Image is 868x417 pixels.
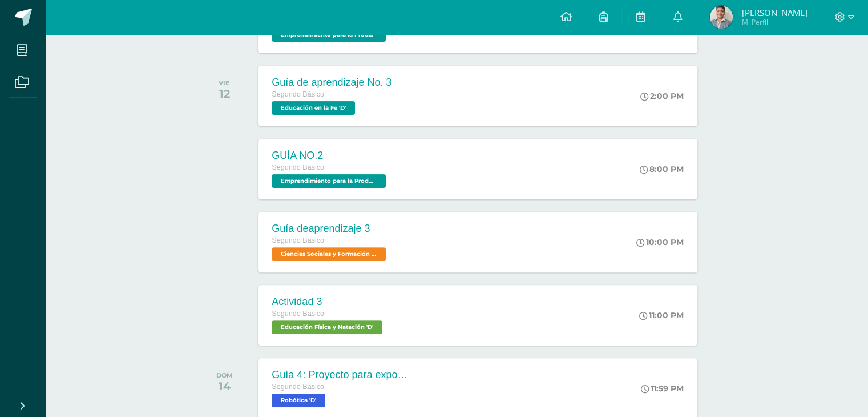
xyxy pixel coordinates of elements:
span: Segundo Básico [272,163,324,171]
span: Emprendimiento para la Productividad 'D' [272,28,386,42]
div: Guía deaprendizaje 3 [272,223,389,235]
div: 14 [216,379,233,393]
div: GUÍA NO.2 [272,150,389,162]
div: 11:59 PM [641,383,684,394]
div: Actividad 3 [272,296,385,308]
span: Segundo Básico [272,383,324,391]
div: 2:00 PM [640,91,684,101]
img: e306a5293da9fbab03f1608eafc4c57d.png [710,6,733,29]
div: Guía de aprendizaje No. 3 [272,77,391,89]
span: Mi Perfil [741,17,807,27]
div: 8:00 PM [640,164,684,174]
span: Segundo Básico [272,90,324,98]
span: Segundo Básico [272,310,324,318]
div: DOM [216,371,233,379]
div: VIE [219,79,230,87]
div: 11:00 PM [639,310,684,320]
span: Educación Física y Natación 'D' [272,320,382,334]
div: 12 [219,87,230,101]
span: Segundo Básico [272,236,324,244]
div: Guía 4: Proyecto para exposición [272,369,409,381]
div: 10:00 PM [636,237,684,247]
span: [PERSON_NAME] [741,7,807,18]
span: Educación en la Fe 'D' [272,101,355,115]
span: Ciencias Sociales y Formación Ciudadana e Interculturalidad 'D' [272,247,386,261]
span: Emprendimiento para la Productividad 'D' [272,174,386,188]
span: Robótica 'D' [272,394,325,407]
